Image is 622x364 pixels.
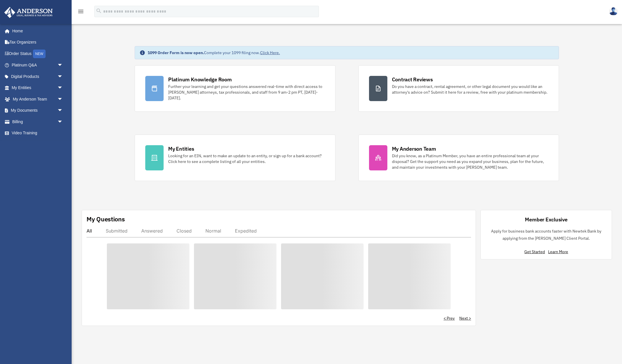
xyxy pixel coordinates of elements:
a: Learn More [548,249,568,254]
a: menu [77,10,84,15]
div: My Anderson Team [392,145,436,152]
img: User Pic [609,7,618,15]
div: Contract Reviews [392,76,433,83]
div: Did you know, as a Platinum Member, you have an entire professional team at your disposal? Get th... [392,153,548,170]
p: Apply for business bank accounts faster with Newtek Bank by applying from the [PERSON_NAME] Clien... [485,228,607,242]
div: Closed [176,228,192,234]
div: My Entities [168,145,194,152]
span: arrow_drop_down [57,93,69,105]
a: < Prev [444,315,455,321]
a: Video Training [4,127,72,139]
div: Looking for an EIN, want to make an update to an entity, or sign up for a bank account? Click her... [168,153,325,164]
span: arrow_drop_down [57,105,69,117]
div: All [87,228,92,234]
a: Order StatusNEW [4,48,72,60]
div: Answered [141,228,163,234]
a: Platinum Q&Aarrow_drop_down [4,60,72,71]
a: Get Started [524,249,547,254]
a: Platinum Knowledge Room Further your learning and get your questions answered real-time with dire... [135,65,335,112]
div: Normal [205,228,221,234]
div: Member Exclusive [525,216,567,223]
span: arrow_drop_down [57,71,69,82]
a: Next > [459,315,471,321]
strong: 1099 Order Form is now open. [148,50,204,55]
span: arrow_drop_down [57,60,69,71]
div: Submitted [106,228,127,234]
a: My Anderson Teamarrow_drop_down [4,93,72,105]
a: My Documentsarrow_drop_down [4,105,72,116]
i: menu [77,8,84,15]
span: arrow_drop_down [57,116,69,128]
a: My Entities Looking for an EIN, want to make an update to an entity, or sign up for a bank accoun... [135,135,335,181]
div: NEW [33,50,46,58]
div: Do you have a contract, rental agreement, or other legal document you would like an attorney's ad... [392,84,548,95]
a: Billingarrow_drop_down [4,116,72,127]
a: Tax Organizers [4,37,72,48]
a: Click Here. [260,50,280,55]
img: Anderson Advisors Platinum Portal [3,7,54,18]
a: Home [4,25,69,37]
i: search [96,8,102,14]
div: Complete your 1099 filing now. [148,50,280,56]
a: My Anderson Team Did you know, as a Platinum Member, you have an entire professional team at your... [358,135,559,181]
div: My Questions [87,215,125,223]
span: arrow_drop_down [57,82,69,94]
a: Digital Productsarrow_drop_down [4,71,72,82]
div: Further your learning and get your questions answered real-time with direct access to [PERSON_NAM... [168,84,325,101]
a: Contract Reviews Do you have a contract, rental agreement, or other legal document you would like... [358,65,559,112]
a: My Entitiesarrow_drop_down [4,82,72,94]
div: Platinum Knowledge Room [168,76,232,83]
div: Expedited [235,228,257,234]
